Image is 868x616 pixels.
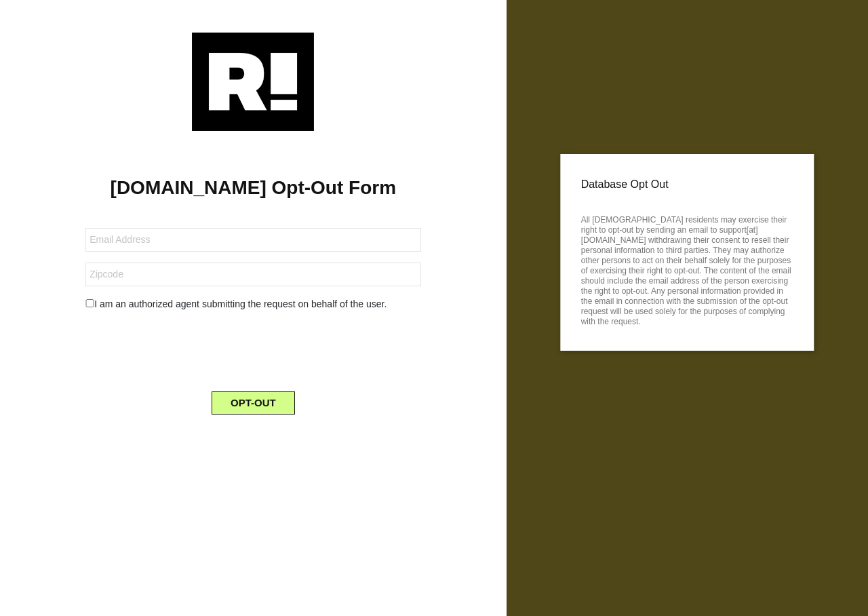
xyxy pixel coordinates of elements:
[20,176,486,199] h1: [DOMAIN_NAME] Opt-Out Form
[581,174,793,195] p: Database Opt Out
[85,228,420,252] input: Email Address
[581,211,793,327] p: All [DEMOGRAPHIC_DATA] residents may exercise their right to opt-out by sending an email to suppo...
[192,33,314,131] img: Retention.com
[150,322,356,375] iframe: reCAPTCHA
[85,263,420,286] input: Zipcode
[212,391,295,415] button: OPT-OUT
[75,297,431,311] div: I am an authorized agent submitting the request on behalf of the user.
